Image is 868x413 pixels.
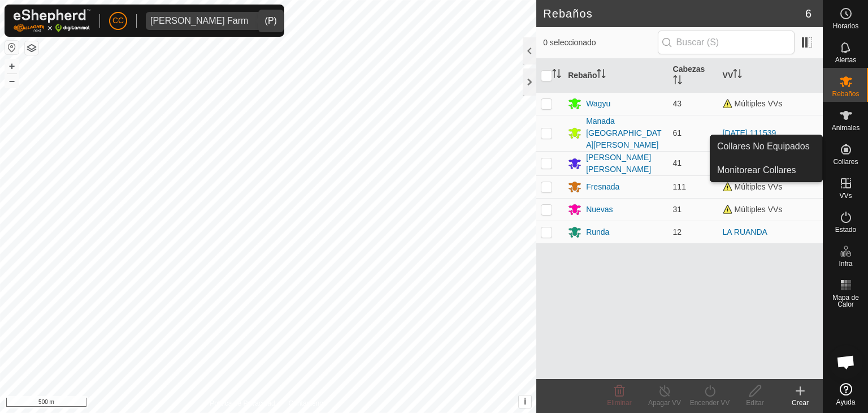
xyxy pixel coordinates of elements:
[543,7,805,20] h2: Rebaños
[723,205,783,214] span: Múltiples VVs
[839,192,852,199] span: VVs
[586,204,613,216] div: Nuevas
[669,59,718,93] th: Cabezas
[524,397,526,406] span: i
[25,41,38,55] button: Capas del Mapa
[586,181,619,193] div: Fresnada
[5,41,19,54] button: Restablecer Mapa
[519,395,531,408] button: i
[658,31,795,54] input: Buscar (S)
[673,99,682,108] span: 43
[717,140,810,153] span: Collares No Equipados
[112,15,124,27] span: CC
[673,158,682,167] span: 41
[717,164,796,177] span: Monitorear Collares
[833,158,858,165] span: Collares
[835,226,856,233] span: Estado
[826,294,865,308] span: Mapa de Calor
[673,205,682,214] span: 31
[836,399,856,406] span: Ayuda
[823,378,868,410] a: Ayuda
[805,5,811,22] span: 6
[586,226,609,238] div: Runda
[710,135,822,158] a: Collares No Equipados
[5,74,19,88] button: –
[673,227,682,236] span: 12
[687,398,732,408] div: Encender VV
[563,59,668,93] th: Rebaño
[835,57,856,63] span: Alertas
[673,128,682,137] span: 61
[253,12,275,30] div: dropdown trigger
[723,227,767,236] a: LA RUANDA
[14,9,90,32] img: Logo Gallagher
[586,98,610,110] div: Wagyu
[150,16,248,25] div: [PERSON_NAME] Farm
[832,91,859,97] span: Rebaños
[146,12,253,30] span: Alarcia Monja Farm
[586,152,663,175] div: [PERSON_NAME] [PERSON_NAME]
[586,115,663,151] div: Manada [GEOGRAPHIC_DATA][PERSON_NAME]
[723,99,783,108] span: Múltiples VVs
[723,182,783,191] span: Múltiples VVs
[710,159,822,182] a: Monitorear Collares
[718,59,823,93] th: VV
[673,77,682,86] p-sorticon: Activar para ordenar
[673,182,686,191] span: 111
[5,59,19,73] button: +
[723,128,776,137] a: [DATE] 111539
[289,398,327,408] a: Contáctenos
[833,23,858,29] span: Horarios
[552,71,561,80] p-sorticon: Activar para ordenar
[597,71,606,80] p-sorticon: Activar para ordenar
[642,398,687,408] div: Apagar VV
[778,398,823,408] div: Crear
[733,71,742,80] p-sorticon: Activar para ordenar
[829,345,863,379] div: Chat abierto
[543,37,657,49] span: 0 seleccionado
[210,398,275,408] a: Política de Privacidad
[607,399,631,407] span: Eliminar
[732,398,778,408] div: Editar
[832,124,860,131] span: Animales
[839,260,852,267] span: Infra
